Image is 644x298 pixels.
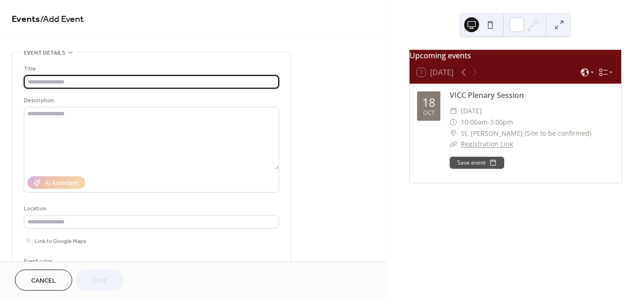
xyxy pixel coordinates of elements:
div: Event color [24,256,94,266]
span: Cancel [31,276,56,286]
a: VICC Plenary Session [450,90,524,100]
div: Location [24,204,277,214]
span: / Add Event [40,10,84,28]
div: ​ [450,128,457,139]
span: Event details [24,48,65,58]
span: St. [PERSON_NAME] (Site to be confirmed) [461,128,591,139]
span: 10:00am [461,117,487,128]
span: - [487,117,490,128]
div: ​ [450,117,457,128]
div: Description [24,96,277,105]
span: 3:00pm [490,117,513,128]
div: ​ [450,139,457,150]
div: Title [24,64,277,74]
button: Save event [450,157,504,169]
span: [DATE] [461,105,482,117]
span: Link to Google Maps [35,236,86,246]
div: ​ [450,105,457,117]
div: 18 [422,97,435,108]
a: Events [12,10,40,28]
div: Oct [423,110,435,116]
div: Upcoming events [410,50,621,61]
a: Registration Link [461,139,513,148]
button: Cancel [15,270,72,291]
